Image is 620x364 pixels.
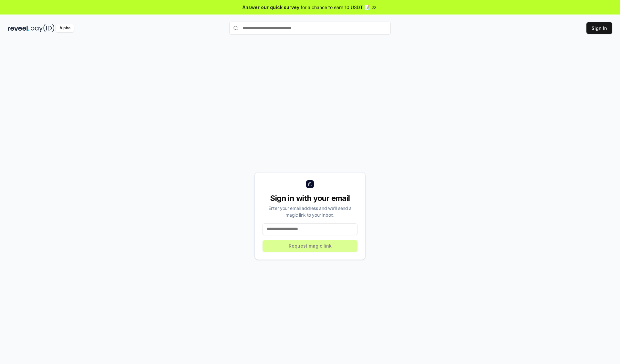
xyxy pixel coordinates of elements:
div: Enter your email address and we’ll send a magic link to your inbox. [263,205,357,218]
button: Sign In [586,22,612,34]
span: for a chance to earn 10 USDT 📝 [301,4,370,11]
img: reveel_dark [8,24,29,32]
img: logo_small [306,180,314,188]
span: Answer our quick survey [243,4,299,11]
div: Alpha [56,24,74,32]
div: Sign in with your email [263,193,357,203]
img: pay_id [31,24,55,32]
